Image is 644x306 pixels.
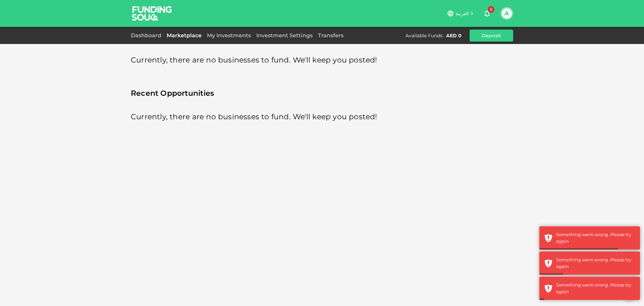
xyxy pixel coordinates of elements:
div: Something went wrong. Please try again [556,282,635,295]
span: 0 [488,6,494,13]
a: Marketplace [164,32,204,39]
button: 0 [480,7,494,20]
a: Dashboard [131,32,164,39]
div: Available Funds : [406,32,443,39]
span: العربية [455,10,469,16]
span: Currently, there are no businesses to fund. We'll keep you posted! [131,54,377,67]
div: Something went wrong. Please try again [556,257,635,270]
span: Currently, there are no businesses to fund. We'll keep you posted! [131,111,377,124]
button: A [502,8,512,18]
a: Investment Settings [254,32,315,39]
button: Deposit [470,30,513,42]
div: AED 0 [446,32,462,39]
a: My Investments [204,32,254,39]
span: Recent Opportunities [131,87,513,100]
div: Something went wrong. Please try again [556,231,635,245]
a: Transfers [315,32,346,39]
